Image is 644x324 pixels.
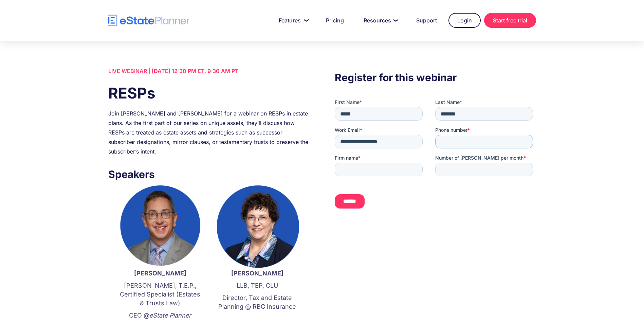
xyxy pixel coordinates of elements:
a: Resources [355,14,405,27]
div: Join [PERSON_NAME] and [PERSON_NAME] for a webinar on RESPs in estate plans. As the first part of... [108,109,309,156]
p: Director, Tax and Estate Planning @ RBC Insurance [216,293,299,311]
p: [PERSON_NAME], T.E.P., Certified Specialist (Estates & Trusts Law) [118,281,202,308]
h3: Speakers [108,166,309,182]
em: eState Planner [149,312,191,319]
a: home [108,15,190,26]
h3: Register for this webinar [335,70,536,85]
a: Features [271,14,314,27]
p: ‍ [216,314,299,323]
div: LIVE WEBINAR | [DATE] 12:30 PM ET, 9:30 AM PT [108,66,309,76]
h1: RESPs [108,83,309,104]
a: Support [408,14,445,27]
a: Login [448,13,481,28]
iframe: Form 0 [335,99,536,220]
strong: [PERSON_NAME] [134,270,186,277]
a: Start free trial [484,13,536,28]
p: LLB, TEP, CLU [216,281,299,290]
strong: [PERSON_NAME] [231,270,283,277]
p: CEO @ [118,311,202,320]
a: Pricing [318,14,352,27]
